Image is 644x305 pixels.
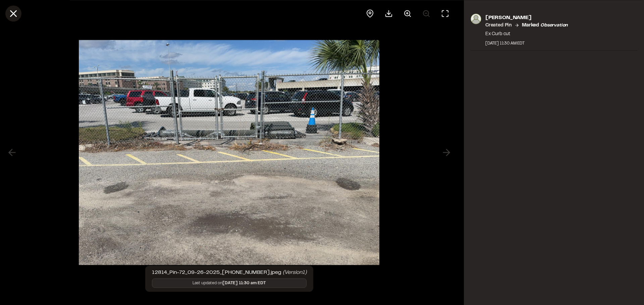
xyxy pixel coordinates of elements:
img: photo [471,13,481,24]
img: file [79,33,379,272]
button: Toggle Fullscreen [437,5,453,21]
p: Ex Curb cut [485,30,568,37]
div: [DATE] 11:30 AM EDT [485,40,568,46]
button: Close modal [5,5,21,21]
p: Marked [522,21,568,29]
p: [PERSON_NAME] [485,13,568,21]
em: observation [540,23,568,27]
p: Created Pin [485,21,512,29]
div: View pin on map [362,5,378,21]
button: Zoom in [399,5,416,21]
